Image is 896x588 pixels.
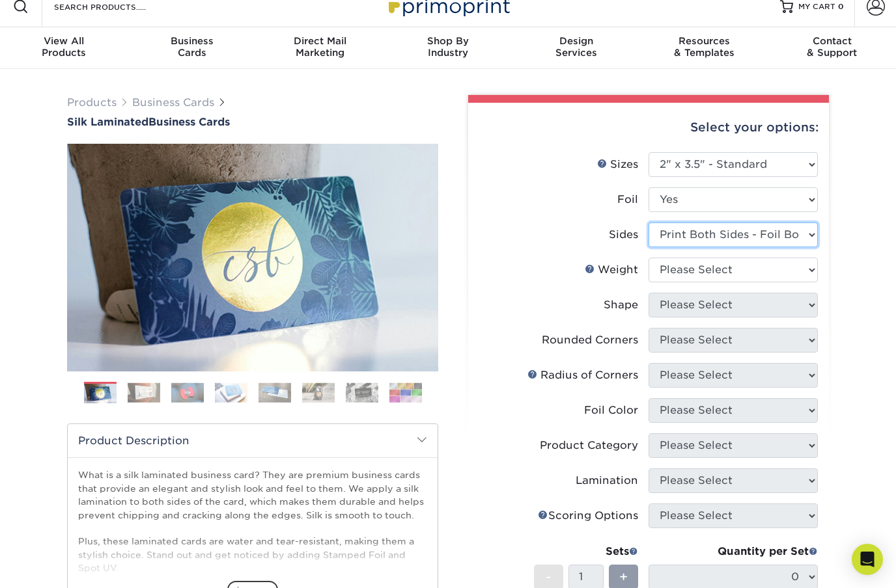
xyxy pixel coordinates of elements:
[619,567,628,587] span: +
[852,544,883,575] div: Open Intercom Messenger
[128,35,257,59] div: Cards
[302,382,335,403] img: Business Cards 06
[546,567,552,587] span: -
[384,35,512,59] div: Industry
[512,35,640,59] div: Services
[640,35,768,59] div: & Templates
[640,35,768,47] span: Resources
[389,382,422,403] img: Business Cards 08
[384,27,512,69] a: Shop ByIndustry
[84,377,117,410] img: Business Cards 01
[132,96,214,109] a: Business Cards
[259,382,291,403] img: Business Cards 05
[798,1,835,12] span: MY CART
[768,35,896,59] div: & Support
[768,27,896,69] a: Contact& Support
[67,96,117,109] a: Products
[171,382,204,403] img: Business Cards 03
[256,35,384,47] span: Direct Mail
[67,72,438,443] img: Silk Laminated 01
[838,2,844,11] span: 0
[584,403,638,418] div: Foil Color
[604,297,638,313] div: Shape
[542,332,638,348] div: Rounded Corners
[215,382,247,403] img: Business Cards 04
[527,367,638,383] div: Radius of Corners
[512,27,640,69] a: DesignServices
[576,473,638,488] div: Lamination
[585,262,638,278] div: Weight
[256,35,384,59] div: Marketing
[128,35,257,47] span: Business
[128,27,257,69] a: BusinessCards
[67,116,148,128] span: Silk Laminated
[346,382,378,403] img: Business Cards 07
[609,227,638,243] div: Sides
[534,544,638,559] div: Sets
[640,27,768,69] a: Resources& Templates
[384,35,512,47] span: Shop By
[512,35,640,47] span: Design
[479,103,819,152] div: Select your options:
[617,192,638,207] div: Foil
[649,544,818,559] div: Quantity per Set
[68,424,438,457] h2: Product Description
[256,27,384,69] a: Direct MailMarketing
[538,508,638,524] div: Scoring Options
[128,382,160,403] img: Business Cards 02
[768,35,896,47] span: Contact
[540,438,638,453] div: Product Category
[597,157,638,172] div: Sizes
[67,116,438,128] h1: Business Cards
[67,116,438,128] a: Silk LaminatedBusiness Cards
